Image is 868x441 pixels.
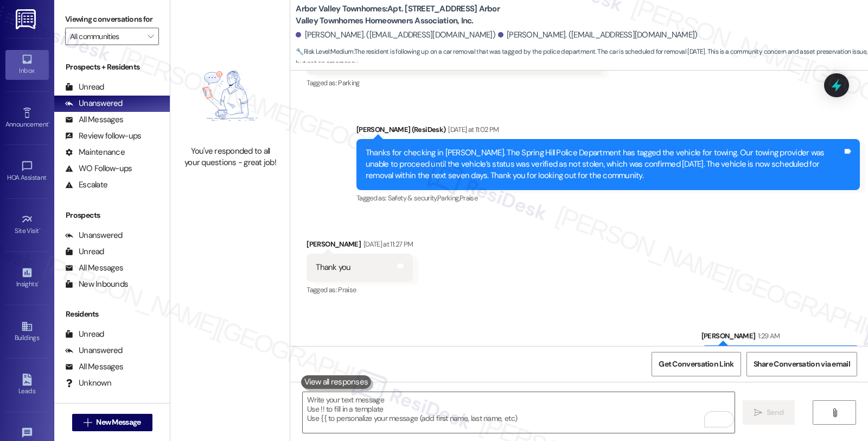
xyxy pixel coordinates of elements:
div: Prospects + Residents [54,61,170,73]
a: Insights • [5,263,49,293]
div: Prospects [54,210,170,221]
a: Inbox [5,50,49,79]
div: All Messages [65,114,123,125]
span: • [48,119,50,127]
div: Escalate [65,179,107,191]
div: Tagged as: [356,190,860,206]
div: Tagged as: [307,75,603,91]
a: Buildings [5,317,49,346]
a: Leads [5,370,49,400]
div: Tagged as: [307,282,413,298]
span: : The resident is following up on a car removal that was tagged by the police department. The car... [296,46,868,70]
label: Viewing conversations for [65,11,159,28]
div: Thank you [316,262,350,273]
div: Unanswered [65,98,123,109]
button: Share Conversation via email [746,352,857,376]
div: Thanks for checking in [PERSON_NAME]. The Spring Hill Police Department has tagged the vehicle fo... [366,147,843,182]
span: Parking [338,78,359,87]
div: Unanswered [65,345,123,356]
span: New Message [96,417,141,428]
i:  [754,408,762,417]
textarea: To enrich screen reader interactions, please activate Accessibility in Grammarly extension settings [303,392,735,433]
a: HOA Assistant [5,157,49,186]
span: Get Conversation Link [659,358,733,370]
div: [PERSON_NAME]. ([EMAIL_ADDRESS][DOMAIN_NAME]) [498,29,698,41]
div: All Messages [65,361,123,373]
div: Unread [65,81,104,93]
span: • [37,279,39,286]
div: Unknown [65,377,111,389]
div: Maintenance [65,147,125,158]
div: [PERSON_NAME] [701,330,860,345]
div: [PERSON_NAME] [307,238,413,254]
div: [DATE] at 11:27 PM [361,238,413,250]
span: • [39,225,41,233]
span: Send [767,407,783,418]
span: Praise [338,285,356,294]
div: New Inbounds [65,279,128,290]
span: Share Conversation via email [754,358,850,370]
span: Safety & security , [388,193,437,203]
div: WO Follow-ups [65,163,132,174]
button: New Message [72,414,152,431]
div: Unread [65,246,104,257]
i:  [831,408,839,417]
a: Site Visit • [5,210,49,240]
button: Get Conversation Link [652,352,741,376]
div: You've responded to all your questions - great job! [182,146,278,169]
div: Review follow-ups [65,130,141,142]
button: Send [743,400,795,425]
div: [PERSON_NAME]. ([EMAIL_ADDRESS][DOMAIN_NAME]) [296,29,495,41]
i:  [84,418,92,427]
div: [DATE] at 11:02 PM [445,124,499,135]
img: ResiDesk Logo [16,9,38,29]
span: Praise [459,193,477,203]
div: Unread [65,329,104,340]
img: empty-state [182,52,278,140]
i:  [148,32,154,41]
div: Unanswered [65,230,123,241]
div: 1:29 AM [755,330,780,342]
div: All Messages [65,262,123,274]
input: All communities [70,28,142,45]
strong: 🔧 Risk Level: Medium [296,47,353,56]
div: [PERSON_NAME] (ResiDesk) [356,124,860,139]
span: Parking , [437,193,459,203]
div: Residents [54,308,170,320]
b: Arbor Valley Townhomes: Apt. [STREET_ADDRESS] Arbor Valley Townhomes Homeowners Association, Inc. [296,3,513,27]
